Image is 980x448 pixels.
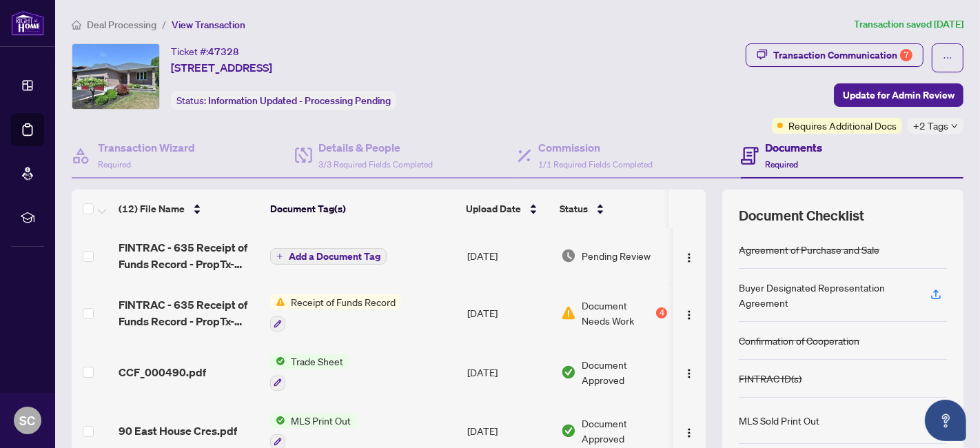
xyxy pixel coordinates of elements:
h4: Details & People [319,139,433,156]
div: Transaction Communication [773,44,912,66]
div: MLS Sold Print Out [739,413,819,428]
span: Trade Sheet [285,354,349,369]
h4: Documents [766,139,823,156]
img: logo [11,10,44,36]
button: Status IconReceipt of Funds Record [270,294,401,332]
img: Logo [684,252,695,263]
img: Logo [684,368,695,379]
button: Logo [678,420,700,442]
span: Add a Document Tag [289,252,380,261]
div: Confirmation of Cooperation [739,333,859,348]
div: Agreement of Purchase and Sale [739,242,879,257]
button: Update for Admin Review [834,83,963,107]
span: Receipt of Funds Record [285,294,401,309]
span: Required [98,159,131,170]
button: Logo [678,245,700,267]
img: Logo [684,427,695,438]
img: Document Status [561,305,576,320]
h4: Commission [538,139,653,156]
span: FINTRAC - 635 Receipt of Funds Record - PropTx-OREA_[DATE] 08_26_18.pdf [119,296,259,329]
button: Transaction Communication7 [746,43,923,67]
span: (12) File Name [119,201,185,216]
h4: Transaction Wizard [98,139,195,156]
span: CCF_000490.pdf [119,364,206,380]
li: / [162,17,166,32]
img: Logo [684,309,695,320]
td: [DATE] [462,228,555,283]
span: Required [766,159,799,170]
span: Information Updated - Processing Pending [208,94,391,107]
img: IMG-X12316236_1.jpg [72,44,159,109]
article: Transaction saved [DATE] [854,17,963,32]
button: Status IconTrade Sheet [270,354,349,391]
img: Status Icon [270,413,285,428]
span: View Transaction [172,19,245,31]
span: ellipsis [943,53,952,63]
span: +2 Tags [913,118,948,134]
button: Add a Document Tag [270,248,387,265]
span: Document Approved [582,416,667,446]
img: Status Icon [270,354,285,369]
button: Logo [678,302,700,324]
button: Add a Document Tag [270,247,387,265]
span: down [951,123,958,130]
span: SC [20,411,36,430]
img: Document Status [561,423,576,438]
div: FINTRAC ID(s) [739,371,802,386]
th: (12) File Name [113,190,265,228]
span: 47328 [208,45,239,58]
button: Logo [678,361,700,383]
div: Status: [171,91,396,110]
span: Requires Additional Docs [788,118,897,133]
span: MLS Print Out [285,413,356,428]
span: home [72,20,81,30]
div: Buyer Designated Representation Agreement [739,280,914,310]
th: Upload Date [460,190,554,228]
div: Ticket #: [171,43,239,59]
div: 7 [900,49,912,61]
span: 90 East House Cres.pdf [119,422,237,439]
div: 4 [656,307,667,318]
span: 1/1 Required Fields Completed [538,159,653,170]
span: Status [560,201,588,216]
span: plus [276,253,283,260]
span: Pending Review [582,248,651,263]
span: Document Needs Work [582,298,653,328]
button: Open asap [925,400,966,441]
td: [DATE] [462,283,555,343]
img: Document Status [561,248,576,263]
th: Document Tag(s) [265,190,460,228]
span: FINTRAC - 635 Receipt of Funds Record - PropTx-OREA_[DATE] 12_33_35.pdf [119,239,259,272]
span: Document Approved [582,357,667,387]
span: 3/3 Required Fields Completed [319,159,433,170]
span: Deal Processing [87,19,156,31]
td: [DATE] [462,343,555,402]
img: Status Icon [270,294,285,309]
span: Document Checklist [739,206,864,225]
span: Upload Date [466,201,521,216]
img: Document Status [561,365,576,380]
th: Status [554,190,671,228]
span: [STREET_ADDRESS] [171,59,272,76]
span: Update for Admin Review [843,84,955,106]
